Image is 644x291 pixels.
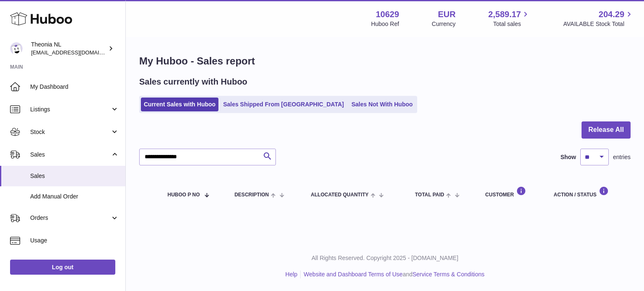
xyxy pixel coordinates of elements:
label: Show [561,153,576,161]
div: Customer [485,186,537,198]
span: My Dashboard [30,83,119,91]
span: Stock [30,128,110,136]
span: entries [613,153,631,161]
div: Huboo Ref [371,20,399,28]
a: 204.29 AVAILABLE Stock Total [563,9,634,28]
strong: EUR [438,9,455,20]
h1: My Huboo - Sales report [139,54,631,68]
span: Add Manual Order [30,193,119,201]
a: Help [286,271,298,278]
span: Description [234,192,269,198]
span: Listings [30,106,110,113]
div: Theonia NL [31,41,106,57]
span: 204.29 [599,9,624,20]
span: AVAILABLE Stock Total [563,20,634,28]
strong: 10629 [376,9,399,20]
span: 2,589.17 [488,9,521,20]
span: Huboo P no [168,192,200,198]
div: Action / Status [554,186,622,198]
span: Total sales [493,20,530,28]
a: Sales Not With Huboo [348,98,415,111]
span: Total paid [415,192,444,198]
img: info@wholesomegoods.eu [10,42,23,55]
a: Log out [10,260,115,275]
h2: Sales currently with Huboo [139,76,247,88]
a: Sales Shipped From [GEOGRAPHIC_DATA] [220,98,347,111]
a: Service Terms & Conditions [413,271,485,278]
a: Website and Dashboard Terms of Use [304,271,402,278]
a: Current Sales with Huboo [141,98,218,111]
button: Release All [582,121,631,139]
span: Orders [30,214,110,222]
span: [EMAIL_ADDRESS][DOMAIN_NAME] [31,49,123,56]
div: Currency [432,20,456,28]
a: 2,589.17 Total sales [488,9,531,28]
span: Sales [30,172,119,180]
li: and [301,270,484,278]
span: ALLOCATED Quantity [311,192,369,198]
span: Usage [30,237,119,245]
p: All Rights Reserved. Copyright 2025 - [DOMAIN_NAME] [132,254,637,262]
span: Sales [30,151,110,159]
